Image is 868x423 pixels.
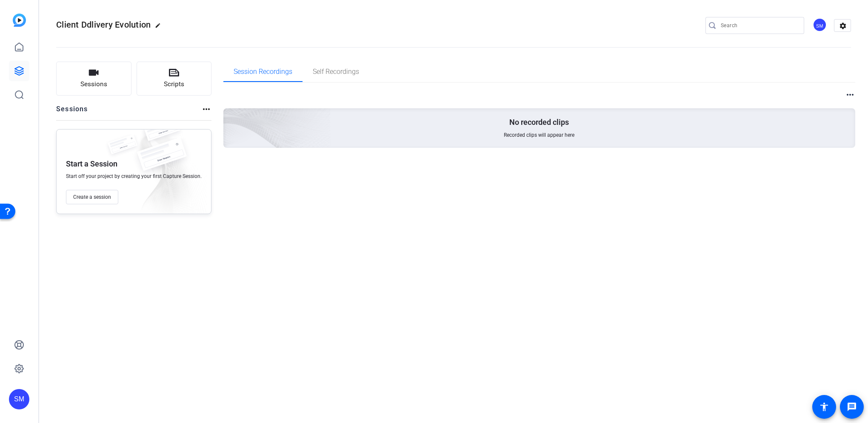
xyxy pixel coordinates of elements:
[155,23,165,33] mat-icon: edit
[13,14,26,27] img: blue-gradient.svg
[103,135,142,160] img: fake-session.png
[509,117,569,127] p: No recorded clips
[66,190,118,204] button: Create a session
[138,117,185,148] img: fake-session.png
[56,62,131,96] button: Sessions
[66,173,202,180] span: Start off your project by creating your first Capture Session.
[834,20,851,32] mat-icon: settings
[66,159,117,169] p: Start a Session
[504,132,574,138] span: Recorded clips will appear here
[847,402,857,412] mat-icon: message
[164,79,184,89] span: Scripts
[56,104,88,120] h2: Sessions
[130,138,194,180] img: fake-session.png
[819,402,829,412] mat-icon: accessibility
[73,194,111,200] span: Create a session
[234,68,292,75] span: Session Recordings
[845,90,855,100] mat-icon: more_horiz
[813,18,827,32] div: SM
[721,20,797,31] input: Search
[137,62,212,96] button: Scripts
[201,104,211,114] mat-icon: more_horiz
[124,127,207,218] img: embarkstudio-empty-session.png
[9,389,29,409] div: SM
[128,24,331,209] img: embarkstudio-empty-session.png
[813,18,828,33] ngx-avatar: Sarah Middleton
[313,68,359,75] span: Self Recordings
[80,79,107,89] span: Sessions
[56,20,151,30] span: Client Ddlivery Evolution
